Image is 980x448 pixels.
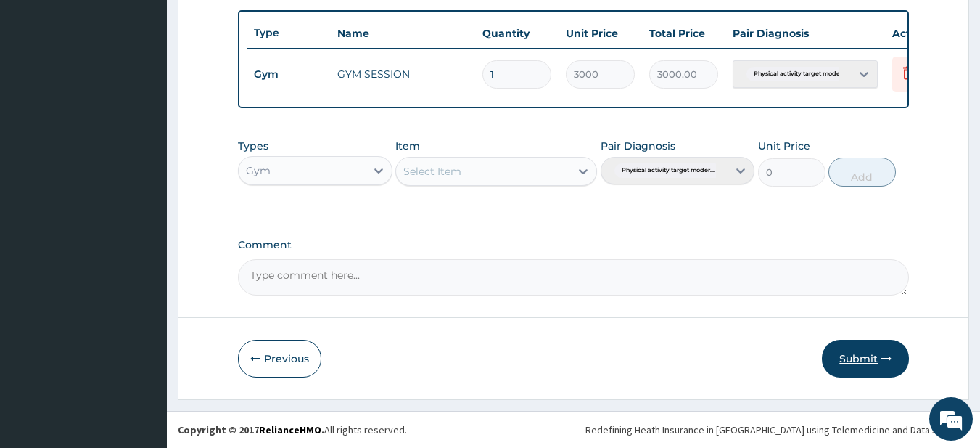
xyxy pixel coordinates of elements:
label: Unit Price [758,139,810,153]
button: Previous [238,340,321,378]
label: Comment [238,239,910,251]
th: Quantity [475,19,559,48]
td: GYM SESSION [330,60,475,89]
label: Types [238,140,268,152]
textarea: Type your message and hit 'Enter' [7,296,276,346]
span: We're online! [84,132,200,279]
div: Minimize live chat window [238,7,273,42]
div: Gym [246,163,271,178]
td: Gym [247,61,330,88]
div: Select Item [403,164,461,179]
th: Unit Price [559,19,642,48]
button: Add [828,158,896,187]
footer: All rights reserved. [167,411,980,448]
label: Item [395,139,420,153]
label: Pair Diagnosis [601,139,675,153]
strong: Copyright © 2017 . [178,423,324,436]
th: Type [247,20,330,46]
th: Actions [885,19,958,48]
th: Name [330,19,475,48]
button: Submit [822,340,909,378]
a: RelianceHMO [259,423,321,436]
img: d_794563401_company_1708531726252_794563401 [27,73,59,109]
div: Chat with us now [75,81,244,100]
th: Pair Diagnosis [725,19,885,48]
th: Total Price [642,19,725,48]
div: Redefining Heath Insurance in [GEOGRAPHIC_DATA] using Telemedicine and Data Science! [585,423,969,437]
